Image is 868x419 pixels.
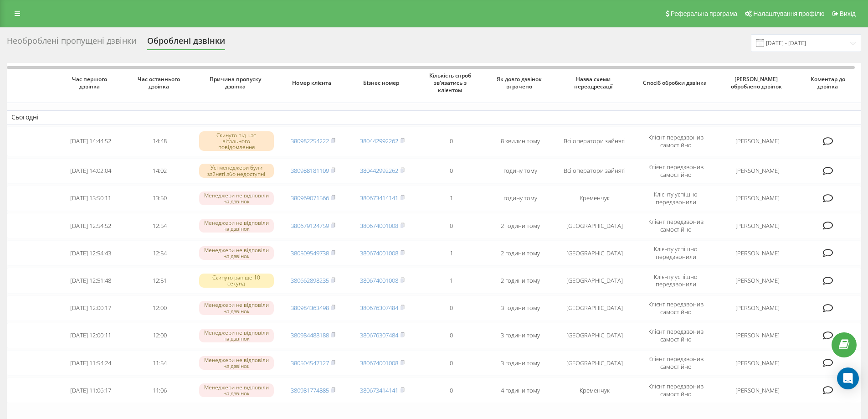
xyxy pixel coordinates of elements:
div: Скинуто під час вітального повідомлення [199,131,274,151]
td: 3 години тому [486,295,555,321]
td: 12:54 [125,240,195,266]
td: [PERSON_NAME] [718,323,797,348]
td: [GEOGRAPHIC_DATA] [555,213,634,238]
td: 12:54 [125,213,195,238]
td: [DATE] 12:54:52 [56,213,125,238]
span: Номер клієнта [286,79,340,87]
td: 3 години тому [486,350,555,376]
span: Бізнес номер [355,79,409,87]
a: 380969071566 [291,194,329,202]
td: Клієнту успішно передзвонили [634,240,718,266]
td: [DATE] 13:50:11 [56,186,125,211]
td: 0 [416,126,486,156]
span: Реферальна програма [671,10,738,17]
td: [PERSON_NAME] [718,350,797,376]
div: Open Intercom Messenger [837,367,859,389]
div: Необроблені пропущені дзвінки [7,36,136,50]
td: Клієнт передзвонив самостійно [634,158,718,184]
td: [GEOGRAPHIC_DATA] [555,240,634,266]
div: Менеджери не відповіли на дзвінок [199,329,274,342]
td: Клієнту успішно передзвонили [634,268,718,293]
td: 0 [416,158,486,184]
td: [GEOGRAPHIC_DATA] [555,350,634,376]
td: [DATE] 12:00:11 [56,323,125,348]
td: Клієнт передзвонив самостійно [634,213,718,238]
a: 380509549738 [291,249,329,257]
div: Менеджери не відповіли на дзвінок [199,246,274,260]
div: Менеджери не відповіли на дзвінок [199,356,274,370]
td: 0 [416,378,486,403]
td: 3 години тому [486,323,555,348]
td: [DATE] 12:00:17 [56,295,125,321]
td: 13:50 [125,186,195,211]
a: 380988181109 [291,166,329,175]
a: 380673414141 [360,194,398,202]
a: 380504547127 [291,359,329,367]
td: [DATE] 11:54:24 [56,350,125,376]
td: Всі оператори зайняті [555,158,634,184]
td: Клієнт передзвонив самостійно [634,378,718,403]
div: Менеджери не відповіли на дзвінок [199,383,274,397]
td: [PERSON_NAME] [718,186,797,211]
td: [DATE] 14:02:04 [56,158,125,184]
td: [PERSON_NAME] [718,378,797,403]
td: Всі оператори зайняті [555,126,634,156]
td: 8 хвилин тому [486,126,555,156]
td: [DATE] 12:54:43 [56,240,125,266]
td: [GEOGRAPHIC_DATA] [555,295,634,321]
a: 380674001008 [360,222,398,230]
a: 380984488188 [291,331,329,339]
div: Менеджери не відповіли на дзвінок [199,219,274,233]
td: [PERSON_NAME] [718,268,797,293]
span: Як довго дзвінок втрачено [493,76,548,90]
td: Клієнт передзвонив самостійно [634,295,718,321]
a: 380442992262 [360,137,398,145]
a: 380679124759 [291,222,329,230]
td: 0 [416,213,486,238]
span: Час першого дзвінка [64,76,118,90]
td: [DATE] 12:51:48 [56,268,125,293]
a: 380674001008 [360,276,398,285]
td: Клієнту успішно передзвонили [634,186,718,211]
a: 380981774885 [291,386,329,394]
td: [PERSON_NAME] [718,126,797,156]
a: 380982254222 [291,137,329,145]
td: Клієнт передзвонив самостійно [634,350,718,376]
td: 12:00 [125,295,195,321]
td: 2 години тому [486,240,555,266]
td: годину тому [486,158,555,184]
div: Оброблені дзвінки [147,36,225,50]
td: 2 години тому [486,213,555,238]
a: 380442992262 [360,166,398,175]
td: Кременчук [555,378,634,403]
td: 0 [416,350,486,376]
td: 12:51 [125,268,195,293]
td: 4 години тому [486,378,555,403]
td: годину тому [486,186,555,211]
td: 14:48 [125,126,195,156]
a: 380673414141 [360,386,398,394]
td: 1 [416,240,486,266]
td: [PERSON_NAME] [718,240,797,266]
span: Час останнього дзвінка [133,76,187,90]
td: [PERSON_NAME] [718,158,797,184]
td: 11:54 [125,350,195,376]
td: 0 [416,295,486,321]
td: 1 [416,268,486,293]
span: Коментар до дзвінка [804,76,854,90]
span: Вихід [840,10,856,17]
span: Назва схеми переадресації [563,76,626,90]
div: Усі менеджери були зайняті або недоступні [199,164,274,177]
td: Кременчук [555,186,634,211]
div: Менеджери не відповіли на дзвінок [199,191,274,205]
a: 380676307484 [360,304,398,312]
span: [PERSON_NAME] оброблено дзвінок [726,76,789,90]
a: 380674001008 [360,249,398,257]
td: 2 години тому [486,268,555,293]
td: 12:00 [125,323,195,348]
a: 380984363498 [291,304,329,312]
td: 14:02 [125,158,195,184]
span: Кількість спроб зв'язатись з клієнтом [424,72,478,93]
td: 11:06 [125,378,195,403]
td: [PERSON_NAME] [718,295,797,321]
